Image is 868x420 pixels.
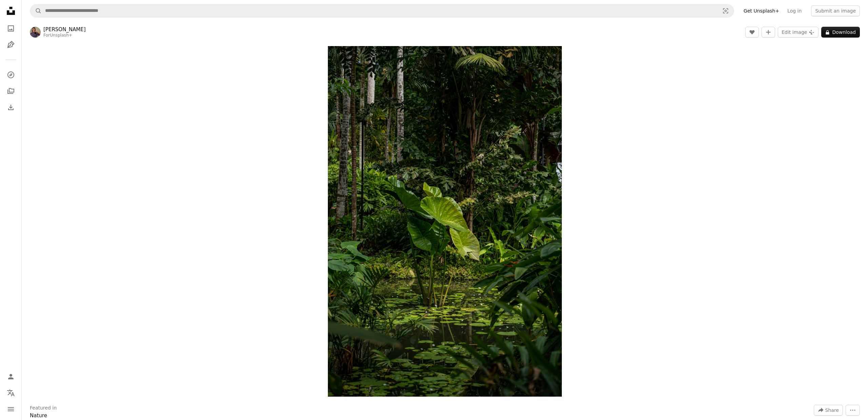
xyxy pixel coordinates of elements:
[811,5,860,16] button: Submit an image
[30,4,734,18] form: Find visuals sitewide
[783,5,806,16] a: Log in
[778,27,818,38] button: Edit image
[43,33,86,38] div: For
[4,386,18,400] button: Language
[814,405,843,416] button: Share this image
[50,33,72,38] a: Unsplash+
[717,4,734,17] button: Visual search
[4,370,18,383] a: Log in / Sign up
[825,405,839,415] span: Share
[43,26,86,33] a: [PERSON_NAME]
[4,68,18,82] a: Explore
[4,84,18,98] a: Collections
[846,405,860,416] button: More Actions
[328,46,562,397] button: Zoom in on this image
[328,46,562,397] img: a lush green forest filled with lots of trees
[821,27,860,38] button: Download
[762,27,775,38] button: Add to Collection
[4,101,18,114] a: Download History
[30,413,47,419] a: Nature
[4,402,18,416] button: Menu
[30,405,57,412] h3: Featured in
[4,38,18,51] a: Illustrations
[30,27,41,38] img: Go to Dario Brönnimann's profile
[745,27,759,38] button: Like
[30,4,42,17] button: Search Unsplash
[4,22,18,35] a: Photos
[739,5,783,16] a: Get Unsplash+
